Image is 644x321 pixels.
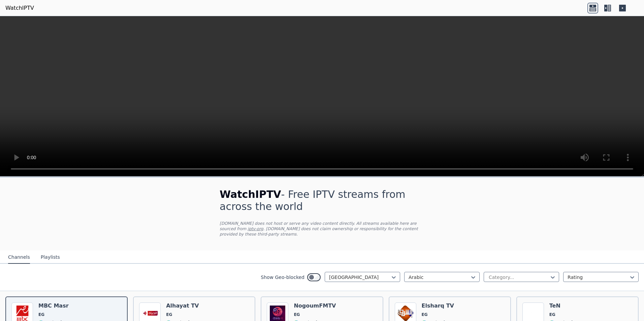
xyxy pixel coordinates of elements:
span: EG [38,312,44,317]
h6: NogoumFMTV [294,302,336,309]
button: Channels [8,251,30,264]
span: WatchIPTV [220,188,281,200]
button: Playlists [41,251,60,264]
span: EG [422,312,428,317]
h6: Elsharq TV [422,302,454,309]
span: EG [166,312,172,317]
span: EG [294,312,300,317]
p: [DOMAIN_NAME] does not host or serve any video content directly. All streams available here are s... [220,221,424,237]
h6: Alhayat TV [166,302,199,309]
a: iptv-org [248,226,263,231]
label: Show Geo-blocked [261,274,304,281]
span: EG [549,312,555,317]
h1: - Free IPTV streams from across the world [220,188,424,213]
h6: MBC Masr [38,302,69,309]
a: WatchIPTV [5,4,34,12]
h6: TeN [549,302,579,309]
